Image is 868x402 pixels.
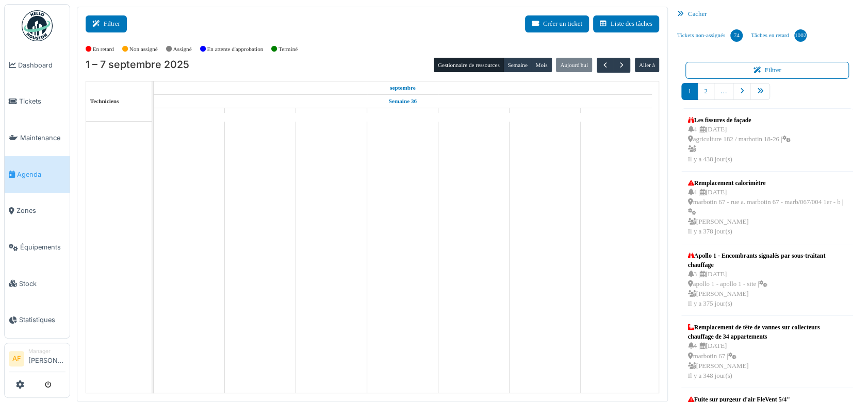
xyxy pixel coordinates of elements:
[22,10,53,41] img: Badge_color-CXgf-gQk.svg
[688,115,791,125] div: Les fissures de façade
[20,133,65,143] span: Maintenance
[20,242,65,252] span: Équipements
[688,270,846,309] div: 3 | [DATE] apollo 1 - apollo 1 - site | [PERSON_NAME] Il y a 375 jour(s)
[747,22,811,49] a: Tâches en retard
[556,58,592,72] button: Aujourd'hui
[321,108,341,121] a: 3 septembre 2025
[593,15,659,32] button: Liste des tâches
[19,315,65,325] span: Statistiques
[17,170,65,179] span: Agenda
[503,58,532,72] button: Semaine
[179,108,199,121] a: 1 septembre 2025
[19,279,65,289] span: Stock
[86,15,127,32] button: Filtrer
[93,45,114,54] label: En retard
[207,45,263,54] label: En attente d'approbation
[19,96,65,106] span: Tickets
[688,251,846,270] div: Apollo 1 - Encombrants signalés par sous-traitant chauffage
[681,83,853,108] nav: pager
[525,15,589,32] button: Créer un ticket
[688,125,791,164] div: 4 | [DATE] agriculture 182 / marbotin 18-26 | Il y a 438 jour(s)
[279,45,298,54] label: Terminé
[697,83,714,100] a: 2
[685,113,793,167] a: Les fissures de façade 4 |[DATE] agriculture 182 / marbotin 18-26 | Il y a 438 jour(s)
[9,347,65,372] a: AF Manager[PERSON_NAME]
[613,58,630,73] button: Suivant
[688,341,846,381] div: 4 | [DATE] marbotin 67 | [PERSON_NAME] Il y a 348 jour(s)
[688,188,846,237] div: 4 | [DATE] marbotin 67 - rue a. marbotin 67 - marb/067/004 1er - b | [PERSON_NAME] Il y a 378 jou...
[635,58,659,72] button: Aller à
[673,7,861,22] div: Cacher
[434,58,504,72] button: Gestionnaire de ressources
[90,98,119,104] span: Techniciens
[685,320,849,383] a: Remplacement de tête de vannes sur collecteurs chauffage de 34 appartements 4 |[DATE] marbotin 67...
[18,60,65,70] span: Dashboard
[129,45,158,54] label: Non assigné
[5,229,70,265] a: Équipements
[730,29,743,42] div: 74
[688,178,846,188] div: Remplacement calorimètre
[597,58,614,73] button: Précédent
[5,120,70,156] a: Maintenance
[28,347,65,355] div: Manager
[5,47,70,83] a: Dashboard
[5,83,70,120] a: Tickets
[17,206,65,215] span: Zones
[248,108,273,121] a: 2 septembre 2025
[681,83,698,100] a: 1
[5,193,70,229] a: Zones
[535,108,555,121] a: 6 septembre 2025
[794,29,807,42] div: 1002
[28,347,65,370] li: [PERSON_NAME]
[5,265,70,302] a: Stock
[464,108,484,121] a: 5 septembre 2025
[688,323,846,341] div: Remplacement de tête de vannes sur collecteurs chauffage de 34 appartements
[394,108,412,121] a: 4 septembre 2025
[387,81,418,94] a: 1 septembre 2025
[5,302,70,339] a: Statistiques
[685,248,849,312] a: Apollo 1 - Encombrants signalés par sous-traitant chauffage 3 |[DATE] apollo 1 - apollo 1 - site ...
[531,58,552,72] button: Mois
[173,45,192,54] label: Assigné
[86,59,189,71] h2: 1 – 7 septembre 2025
[5,156,70,193] a: Agenda
[386,95,419,108] a: Semaine 36
[606,108,627,121] a: 7 septembre 2025
[9,351,24,366] li: AF
[685,62,849,79] button: Filtrer
[685,176,849,240] a: Remplacement calorimètre 4 |[DATE] marbotin 67 - rue a. marbotin 67 - marb/067/004 1er - b | [PER...
[673,22,747,49] a: Tickets non-assignés
[714,83,734,100] a: …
